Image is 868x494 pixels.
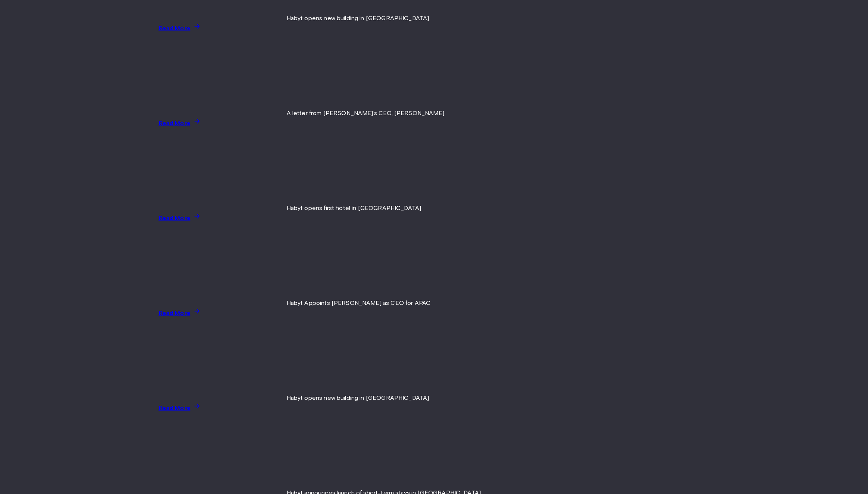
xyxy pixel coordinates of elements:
a: Read More [159,25,199,32]
a: Read More [159,404,199,411]
span: A letter from [PERSON_NAME]’s CEO, [PERSON_NAME] [287,109,444,117]
span: Habyt opens new building in [GEOGRAPHIC_DATA] [287,394,429,401]
span: Habyt Appoints [PERSON_NAME] as CEO for APAC [287,299,431,306]
span: Read More [159,214,190,222]
span: Read More [159,404,190,411]
span: Read More [159,25,190,32]
span: Habyt opens new building in [GEOGRAPHIC_DATA] [287,15,429,22]
span: Read More [159,309,190,317]
a: Read More [159,309,199,317]
a: Read More [159,214,199,222]
span: Read More [159,120,190,127]
span: Habyt opens first hotel in [GEOGRAPHIC_DATA] [287,204,421,212]
a: Read More [159,120,199,127]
